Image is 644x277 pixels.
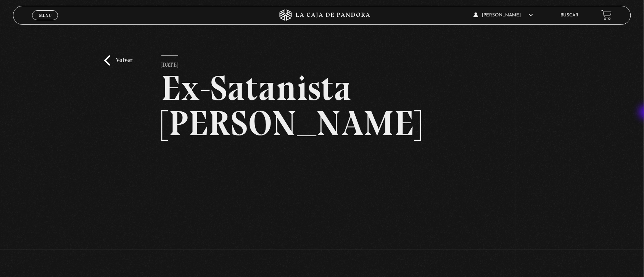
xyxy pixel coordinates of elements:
a: View your shopping cart [602,10,612,20]
a: Buscar [561,13,579,18]
h2: Ex-Satanista [PERSON_NAME] [161,71,483,141]
span: [PERSON_NAME] [474,13,533,18]
p: [DATE] [161,55,178,71]
span: Menu [39,13,52,18]
span: Cerrar [36,19,54,24]
a: Volver [104,55,132,66]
